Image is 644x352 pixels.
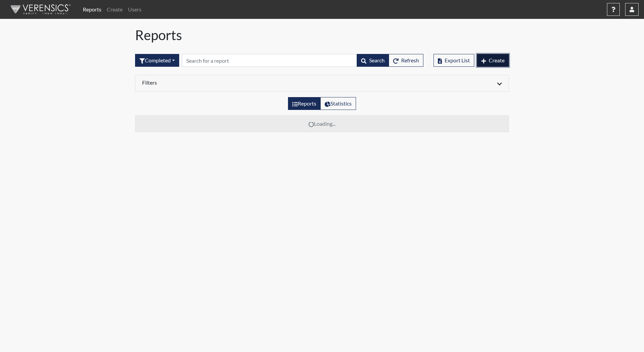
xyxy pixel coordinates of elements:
a: Create [104,3,125,16]
button: Refresh [389,54,423,67]
div: Filter by interview status [135,54,179,67]
span: Search [369,57,385,63]
button: Completed [135,54,179,67]
span: Create [489,57,505,63]
a: Reports [80,3,104,16]
div: Click to expand/collapse filters [137,79,507,87]
button: Export List [433,54,474,67]
label: View the list of reports [288,97,321,110]
h6: Filters [142,79,317,86]
span: Export List [445,57,470,63]
input: Search by Registration ID, Interview Number, or Investigation Name. [182,54,357,67]
button: Create [477,54,509,67]
h1: Reports [135,27,509,43]
button: Search [357,54,389,67]
span: Refresh [401,57,419,63]
a: Users [125,3,144,16]
td: Loading... [135,116,509,132]
label: View statistics about completed interviews [320,97,356,110]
